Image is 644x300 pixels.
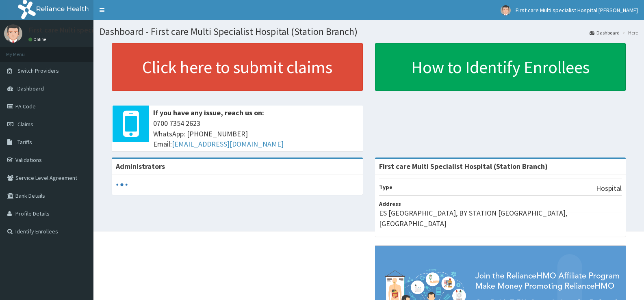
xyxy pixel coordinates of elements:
p: First care Multi specialist Hospital [PERSON_NAME] [28,26,191,34]
span: Switch Providers [17,67,59,74]
a: Dashboard [590,29,620,36]
svg: audio-loading [116,179,128,191]
span: Claims [17,121,33,128]
b: If you have any issue, reach us on: [153,108,264,117]
a: Click here to submit claims [112,43,363,91]
img: User Image [4,24,22,43]
p: Hospital [596,183,622,194]
b: Type [379,183,392,191]
h1: Dashboard - First care Multi Specialist Hospital (Station Branch) [100,26,638,37]
a: [EMAIL_ADDRESS][DOMAIN_NAME] [172,139,284,149]
b: Address [379,200,401,207]
img: User Image [501,5,511,15]
a: How to Identify Enrollees [375,43,626,91]
span: First care Multi specialist Hospital [PERSON_NAME] [516,6,638,14]
span: 0700 7354 2623 WhatsApp: [PHONE_NUMBER] Email: [153,118,359,149]
strong: First care Multi Specialist Hospital (Station Branch) [379,162,548,171]
b: Administrators [116,162,165,171]
span: Tariffs [17,138,32,146]
li: Here [620,29,638,36]
a: Online [28,37,48,42]
span: Dashboard [17,85,44,92]
p: ES [GEOGRAPHIC_DATA], BY STATION [GEOGRAPHIC_DATA], [GEOGRAPHIC_DATA] [379,208,622,229]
